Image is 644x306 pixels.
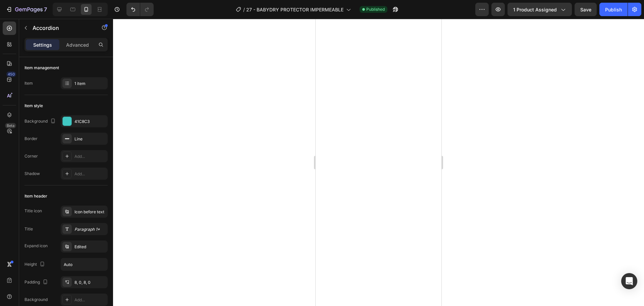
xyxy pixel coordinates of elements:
[74,244,106,250] div: Edited
[24,103,43,109] div: Item style
[24,193,47,199] div: Item header
[24,117,57,126] div: Background
[33,41,52,48] p: Settings
[24,80,33,86] div: Item
[243,6,245,13] span: /
[74,119,106,125] div: 41C8C3
[24,297,48,303] div: Background
[126,3,154,16] div: Undo/Redo
[24,243,48,249] div: Expand icon
[575,3,597,16] button: Save
[61,258,107,270] input: Auto
[6,72,16,77] div: 450
[24,65,59,71] div: Item management
[24,260,46,269] div: Height
[24,136,38,142] div: Border
[605,6,622,13] div: Publish
[74,226,106,232] div: Paragraph 1*
[74,171,106,177] div: Add...
[66,41,89,48] p: Advanced
[24,226,33,232] div: Title
[580,7,591,12] span: Save
[74,209,106,215] div: Icon before text
[74,136,106,142] div: Line
[74,154,106,160] div: Add...
[74,297,106,303] div: Add...
[507,3,572,16] button: 1 product assigned
[24,278,49,287] div: Padding
[24,153,38,159] div: Corner
[24,171,40,177] div: Shadow
[33,24,90,32] p: Accordion
[74,279,106,286] div: 8, 0, 8, 0
[246,6,343,13] span: 27 - BABYDRY PROTECTOR IMPERMEABLE
[44,5,47,13] p: 7
[5,123,16,128] div: Beta
[74,81,106,87] div: 1 item
[3,3,50,16] button: 7
[513,6,557,13] span: 1 product assigned
[316,19,441,306] iframe: Design area
[599,3,628,16] button: Publish
[621,273,637,289] div: Open Intercom Messenger
[366,6,385,12] span: Published
[24,208,42,214] div: Title icon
